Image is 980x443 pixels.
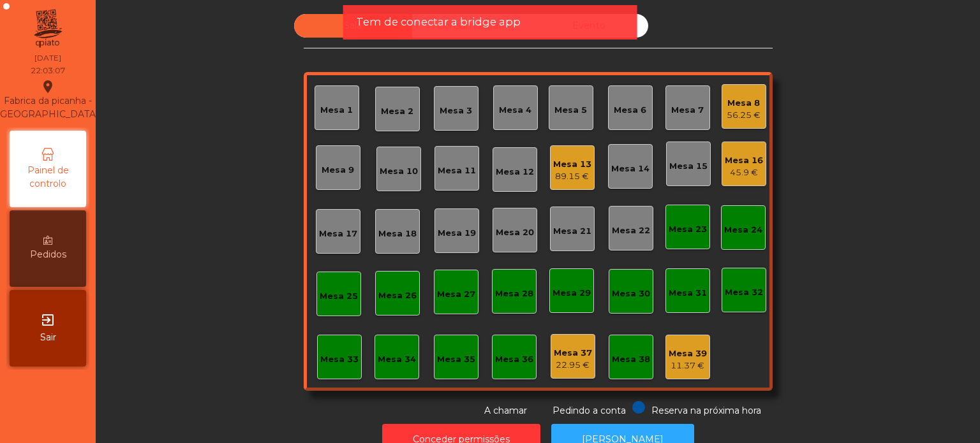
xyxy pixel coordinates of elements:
div: Sala [294,14,412,38]
span: Pedindo a conta [553,405,626,416]
div: Mesa 14 [611,163,650,175]
div: Mesa 20 [496,226,534,239]
span: Reserva na próxima hora [651,405,761,416]
div: Mesa 29 [553,287,591,300]
div: Mesa 16 [725,154,763,167]
div: Mesa 22 [612,224,650,237]
div: Mesa 6 [614,104,646,117]
div: Mesa 17 [319,228,357,240]
div: Mesa 5 [554,104,587,117]
span: Painel de controlo [13,164,83,191]
div: Mesa 26 [378,289,417,302]
div: Mesa 21 [553,225,591,238]
div: Mesa 32 [725,286,763,299]
div: Mesa 24 [724,224,762,236]
div: Mesa 36 [495,353,533,366]
div: Mesa 23 [669,223,707,236]
div: Mesa 30 [612,287,650,300]
span: Tem de conectar a bridge app [356,14,521,30]
div: Mesa 28 [495,287,533,300]
div: Mesa 18 [378,228,417,240]
div: Mesa 2 [381,105,413,118]
div: Mesa 39 [669,347,707,360]
div: Mesa 11 [438,164,476,177]
div: 89.15 € [553,170,591,183]
div: 56.25 € [727,109,761,122]
div: Mesa 8 [727,97,761,110]
span: A chamar [484,405,527,416]
div: Mesa 31 [669,287,707,300]
i: location_on [40,79,56,94]
img: qpiato [32,6,63,51]
div: Mesa 12 [496,166,534,178]
span: Sair [40,331,56,344]
div: Mesa 10 [380,165,418,178]
div: Mesa 13 [553,158,591,171]
div: Mesa 38 [612,353,650,366]
div: 11.37 € [669,359,707,372]
div: Mesa 27 [437,288,475,301]
div: Mesa 4 [499,104,531,117]
div: 45.9 € [725,166,763,179]
div: Mesa 25 [320,290,358,303]
div: Mesa 37 [554,347,592,359]
div: Mesa 7 [671,104,704,117]
div: Mesa 1 [320,104,353,117]
div: 22.95 € [554,359,592,372]
div: Mesa 15 [669,160,708,173]
div: Mesa 35 [437,353,475,366]
div: Mesa 33 [320,353,359,366]
div: Mesa 34 [378,353,416,366]
div: Mesa 3 [440,105,472,117]
div: [DATE] [34,52,61,64]
i: exit_to_app [40,312,56,328]
div: Mesa 9 [322,164,354,177]
div: Mesa 19 [438,227,476,240]
span: Pedidos [30,248,66,261]
div: 22:03:07 [31,65,65,76]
